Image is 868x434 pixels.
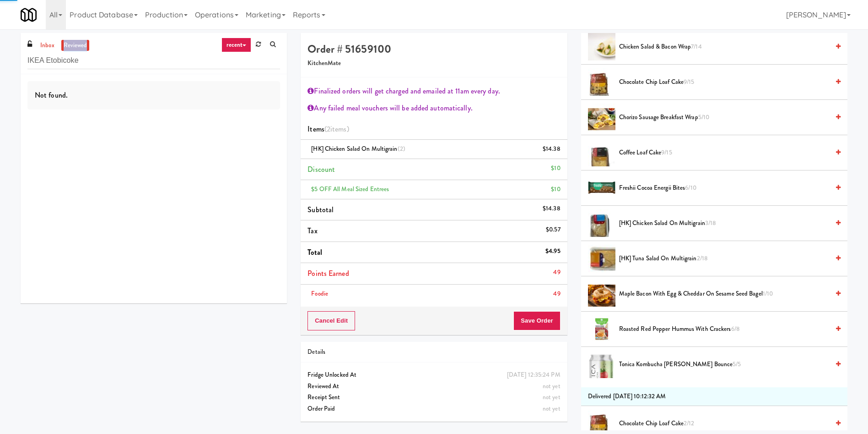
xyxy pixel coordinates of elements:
[619,288,829,300] span: Maple Bacon with Egg & Cheddar on Sesame Seed Bagel
[684,419,694,428] span: 2/12
[615,77,841,88] div: Chocolate Chip Loaf Cake9/15
[307,346,560,358] div: Details
[38,40,57,51] a: inbox
[545,246,561,257] div: $4.95
[619,218,829,229] span: [HK] Chicken Salad on Multigrain
[684,77,694,86] span: 9/15
[307,84,560,98] div: Finalized orders will get charged and emailed at 11am every day.
[307,369,560,381] div: Fridge Unlocked At
[543,393,561,401] span: not yet
[543,404,561,413] span: not yet
[615,218,841,229] div: [HK] Chicken Salad on Multigrain3/18
[619,77,829,88] span: Chocolate Chip Loaf Cake
[61,40,90,51] a: reviewed
[553,288,560,300] div: 49
[398,144,405,153] span: (2)
[615,288,841,300] div: Maple Bacon with Egg & Cheddar on Sesame Seed Bagel1/10
[307,247,322,258] span: Total
[619,418,829,429] span: Chocolate Chip Loaf Cake
[307,124,349,134] span: Items
[619,182,829,194] span: Freshii Cocoa Energii Bites
[619,359,829,370] span: Tonica Kombucha [PERSON_NAME] Bounce
[619,253,829,264] span: [HK] Tuna Salad on Multigrain
[307,204,334,215] span: Subtotal
[330,124,347,134] ng-pluralize: items
[619,41,829,53] span: Chicken Salad & Bacon Wrap
[324,124,349,134] span: (2 )
[307,101,560,115] div: Any failed meal vouchers will be added automatically.
[507,369,561,381] div: [DATE] 12:35:24 PM
[546,224,561,236] div: $0.57
[551,184,560,195] div: $10
[543,382,561,390] span: not yet
[553,267,560,278] div: 49
[691,42,701,51] span: 7/14
[731,324,740,333] span: 6/8
[581,387,847,407] li: Delivered [DATE] 10:12:32 AM
[307,403,560,415] div: Order Paid
[551,163,560,174] div: $10
[35,90,68,100] span: Not found.
[21,7,37,23] img: Micromart
[307,311,355,330] button: Cancel Edit
[615,147,841,159] div: Coffee Loaf Cake9/15
[311,144,405,153] span: [HK] Chicken Salad on Multigrain
[615,182,841,194] div: Freshii Cocoa Energii Bites6/10
[307,381,560,392] div: Reviewed At
[513,311,560,330] button: Save Order
[705,219,716,227] span: 3/18
[221,38,252,52] a: recent
[543,143,561,155] div: $14.38
[311,185,389,193] span: $5 OFF All Meal Sized Entrees
[685,183,696,192] span: 6/10
[619,324,829,335] span: Roasted Red Pepper Hummus with Crackers
[307,392,560,403] div: Receipt Sent
[307,60,560,67] h5: KitchenMate
[698,113,709,121] span: 5/10
[615,359,841,370] div: Tonica Kombucha [PERSON_NAME] Bounce5/5
[307,268,349,279] span: Points Earned
[27,52,280,69] input: Search vision orders
[763,289,773,298] span: 1/10
[733,360,741,368] span: 5/5
[615,41,841,53] div: Chicken Salad & Bacon Wrap7/14
[307,225,317,236] span: Tax
[543,203,561,214] div: $14.38
[307,164,335,175] span: Discount
[615,418,841,429] div: Chocolate Chip Loaf Cake2/12
[661,148,672,157] span: 9/15
[615,253,841,264] div: [HK] Tuna Salad on Multigrain2/18
[619,147,829,159] span: Coffee Loaf Cake
[615,324,841,335] div: Roasted Red Pepper Hummus with Crackers6/8
[615,112,841,123] div: Chorizo Sausage Breakfast Wrap5/10
[311,289,328,298] span: Foodie
[619,112,829,123] span: Chorizo Sausage Breakfast Wrap
[697,254,708,263] span: 2/18
[307,43,560,55] h4: Order # 51659100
